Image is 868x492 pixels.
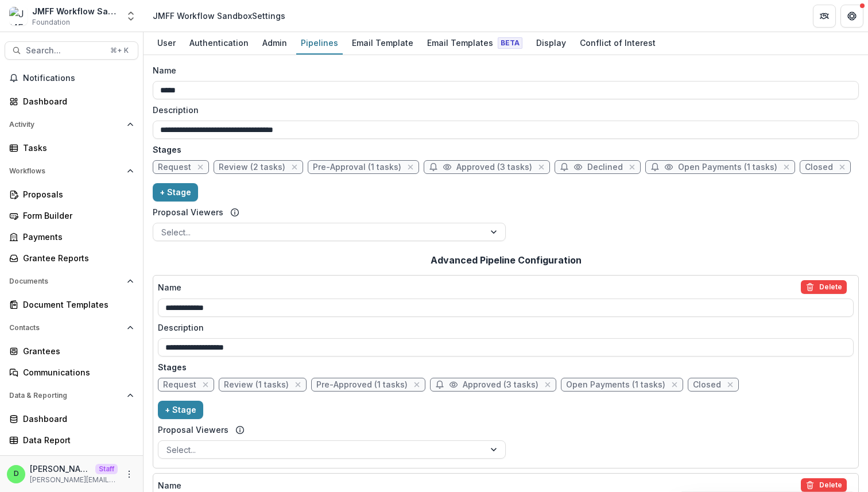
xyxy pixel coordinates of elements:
[463,380,538,390] span: Approved (3 tasks)
[5,69,138,87] button: Notifications
[347,34,418,51] div: Email Template
[158,162,191,172] span: Request
[163,380,196,390] span: Request
[9,7,28,25] img: JMFF Workflow Sandbox
[23,252,129,264] div: Grantee Reports
[153,10,285,22] div: JMFF Workflow Sandbox Settings
[423,34,527,51] div: Email Templates
[195,161,206,173] button: close
[258,32,292,55] a: Admin
[423,32,527,55] a: Email Templates Beta
[575,32,660,55] a: Conflict of Interest
[153,144,859,156] p: Stages
[840,5,863,28] button: Get Help
[14,470,19,478] div: Divyansh
[813,5,836,28] button: Partners
[781,161,792,173] button: close
[158,424,228,436] label: Proposal Viewers
[9,324,122,332] span: Contacts
[5,409,138,428] a: Dashboard
[5,138,138,157] a: Tasks
[23,95,129,107] div: Dashboard
[95,464,118,474] p: Staff
[23,142,129,154] div: Tasks
[200,379,211,390] button: close
[316,380,408,390] span: Pre-Approved (1 tasks)
[185,32,253,55] a: Authentication
[153,183,198,202] button: + Stage
[5,185,138,204] a: Proposals
[185,34,253,51] div: Authentication
[411,379,423,390] button: close
[23,210,129,222] div: Form Builder
[626,161,638,173] button: close
[219,162,285,172] span: Review (2 tasks)
[5,92,138,111] a: Dashboard
[5,386,138,405] button: Open Data & Reporting
[158,321,847,334] label: Description
[5,431,138,450] a: Data Report
[32,5,118,17] div: JMFF Workflow Sandbox
[9,121,122,129] span: Activity
[693,380,721,390] span: Closed
[456,162,532,172] span: Approved (3 tasks)
[30,475,118,485] p: [PERSON_NAME][EMAIL_ADDRESS][DOMAIN_NAME]
[158,361,854,373] p: Stages
[801,478,847,492] button: delete
[30,463,91,475] p: [PERSON_NAME]
[26,46,103,56] span: Search...
[153,34,180,51] div: User
[153,206,223,218] label: Proposal Viewers
[148,7,290,24] nav: breadcrumb
[32,17,70,28] span: Foundation
[23,366,129,378] div: Communications
[347,32,418,55] a: Email Template
[158,401,203,419] button: + Stage
[542,379,553,390] button: close
[23,299,129,311] div: Document Templates
[9,277,122,285] span: Documents
[23,345,129,357] div: Grantees
[566,380,665,390] span: Open Payments (1 tasks)
[5,272,138,290] button: Open Documents
[405,161,416,173] button: close
[801,280,847,294] button: delete
[5,319,138,337] button: Open Contacts
[313,162,401,172] span: Pre-Approval (1 tasks)
[23,413,129,425] div: Dashboard
[9,392,122,400] span: Data & Reporting
[536,161,547,173] button: close
[532,34,571,51] div: Display
[108,44,131,57] div: ⌘ + K
[9,167,122,175] span: Workflows
[5,41,138,60] button: Search...
[724,379,736,390] button: close
[153,104,852,116] label: Description
[532,32,571,55] a: Display
[587,162,623,172] span: Declined
[5,162,138,180] button: Open Workflows
[123,5,139,28] button: Open entity switcher
[669,379,680,390] button: close
[5,363,138,382] a: Communications
[292,379,304,390] button: close
[5,295,138,314] a: Document Templates
[678,162,777,172] span: Open Payments (1 tasks)
[498,37,522,49] span: Beta
[23,434,129,446] div: Data Report
[296,32,343,55] a: Pipelines
[122,467,136,481] button: More
[23,188,129,200] div: Proposals
[158,281,181,293] p: Name
[23,73,134,83] span: Notifications
[575,34,660,51] div: Conflict of Interest
[289,161,300,173] button: close
[5,342,138,361] a: Grantees
[158,479,181,491] p: Name
[5,115,138,134] button: Open Activity
[153,64,176,76] p: Name
[258,34,292,51] div: Admin
[23,231,129,243] div: Payments
[836,161,848,173] button: close
[153,32,180,55] a: User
